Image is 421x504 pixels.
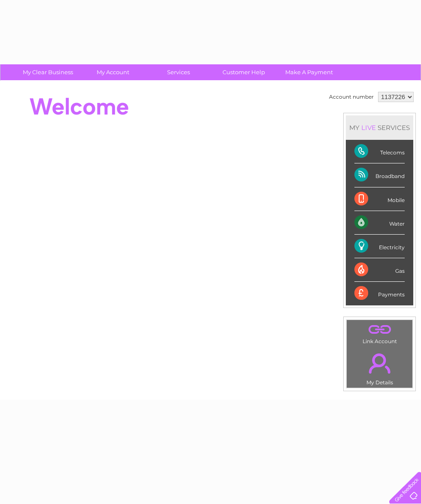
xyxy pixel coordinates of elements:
a: . [349,322,410,337]
div: MY SERVICES [346,115,413,140]
td: Account number [327,90,376,104]
div: Electricity [354,235,405,258]
div: Gas [354,258,405,282]
div: Telecoms [354,140,405,163]
a: Make A Payment [274,64,345,80]
div: Mobile [354,187,405,211]
a: . [349,348,410,378]
a: Customer Help [208,64,279,80]
div: Water [354,211,405,235]
div: Payments [354,282,405,305]
a: Services [143,64,214,80]
td: Link Account [346,320,413,347]
div: LIVE [360,124,378,132]
td: My Details [346,346,413,388]
div: Broadband [354,163,405,187]
a: My Clear Business [12,64,83,80]
a: My Account [78,64,149,80]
